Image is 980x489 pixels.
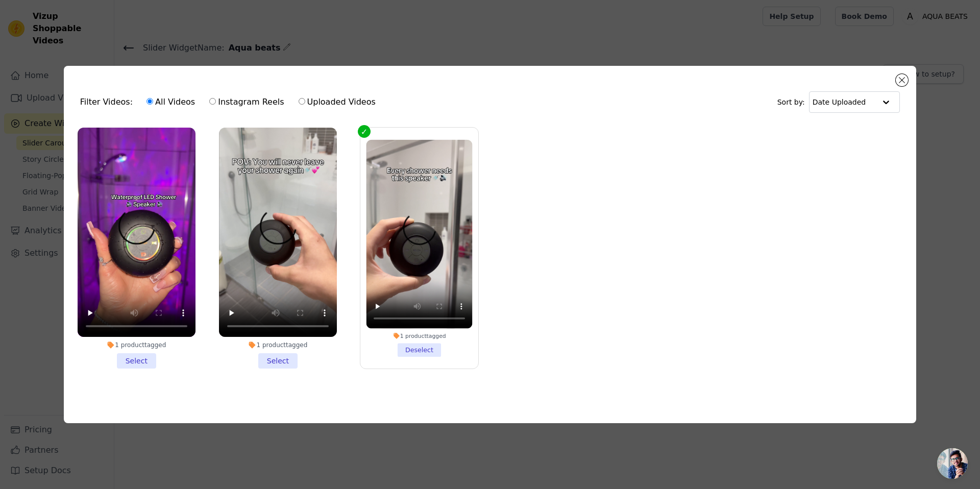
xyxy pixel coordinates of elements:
[366,332,472,339] div: 1 product tagged
[78,341,195,349] div: 1 product tagged
[219,341,337,349] div: 1 product tagged
[209,95,284,109] label: Instagram Reels
[80,90,381,114] div: Filter Videos:
[298,95,376,109] label: Uploaded Videos
[146,95,195,109] label: All Videos
[937,448,968,479] a: Open chat
[896,74,908,86] button: Close modal
[777,91,900,113] div: Sort by:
